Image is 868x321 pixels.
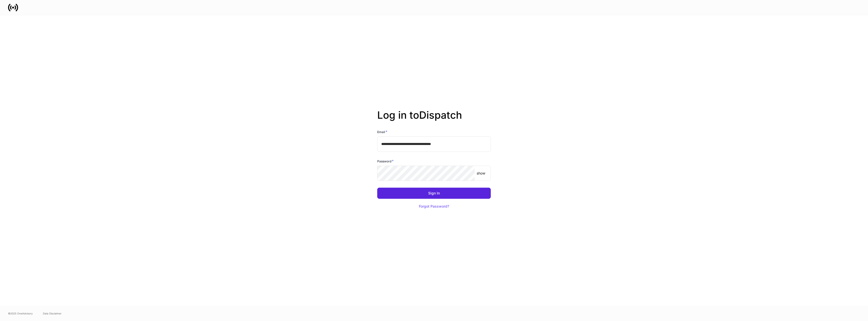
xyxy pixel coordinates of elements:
[413,201,455,212] button: Forgot Password?
[377,129,387,134] h6: Email
[377,188,491,199] button: Sign In
[428,191,440,195] div: Sign In
[377,159,394,164] h6: Password
[8,311,33,315] span: © 2025 OneAdvisory
[43,311,62,315] a: Data Disclaimer
[477,171,485,176] p: show
[419,205,449,208] div: Forgot Password?
[377,109,491,129] h2: Log in to Dispatch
